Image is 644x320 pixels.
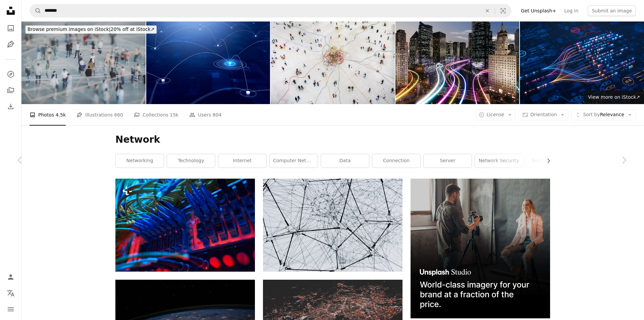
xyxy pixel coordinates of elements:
[4,84,17,97] a: Collections
[30,4,41,17] button: Search Unsplash
[21,21,146,104] img: Defocused people in futuristic street
[170,111,178,119] span: 15k
[25,26,157,34] div: 20% off at iStock ↗
[395,21,520,104] img: Smart city with glowing light trails
[263,179,402,272] img: low-angle photography of metal structure
[542,154,550,168] button: scroll list to the right
[372,154,420,168] a: connection
[28,27,110,32] span: Browse premium images on iStock |
[4,100,17,113] a: Download History
[263,222,402,228] a: low-angle photography of metal structure
[526,154,574,168] a: network people
[167,154,215,168] a: technology
[519,109,569,120] button: Orientation
[583,112,600,117] span: Sort by
[30,4,512,17] form: Find visuals sitewide
[517,5,560,16] a: Get Unsplash+
[321,154,369,168] a: data
[588,94,640,100] span: View more on iStock ↗
[520,21,644,104] img: AI powers big data analysis and automation workflows, showcasing neural networks and data streams...
[480,4,495,17] button: Clear
[604,128,644,192] a: Next
[475,109,516,120] button: License
[4,270,17,284] a: Log in / Sign up
[411,179,550,318] img: file-1715651741414-859baba4300dimage
[115,179,255,272] img: Blue optical fiber cables inserted into ports of switch panel inside server rack
[487,112,504,117] span: License
[76,104,123,126] a: Illustrations 660
[4,67,17,81] a: Explore
[560,5,582,16] a: Log in
[530,112,557,117] span: Orientation
[218,154,266,168] a: internet
[115,134,550,146] h1: Network
[21,21,161,38] a: Browse premium images on iStock|20% off at iStock↗
[4,21,17,35] a: Photos
[189,104,221,126] a: Users 804
[584,91,644,104] a: View more on iStock↗
[4,286,17,300] button: Language
[571,109,636,120] button: Sort byRelevance
[115,222,255,228] a: Blue optical fiber cables inserted into ports of switch panel inside server rack
[213,111,222,119] span: 804
[271,21,395,104] img: Aerial view of crowd connected by colouful lines
[4,38,17,51] a: Illustrations
[114,111,123,119] span: 660
[134,104,178,126] a: Collections 15k
[495,4,511,17] button: Visual search
[475,154,523,168] a: network security
[116,154,164,168] a: networking
[4,303,17,316] button: Menu
[583,111,624,118] span: Relevance
[146,21,270,104] img: Concept of Network, internet communication. 3d illustration
[270,154,318,168] a: computer network
[424,154,472,168] a: server
[588,5,636,16] button: Submit an image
